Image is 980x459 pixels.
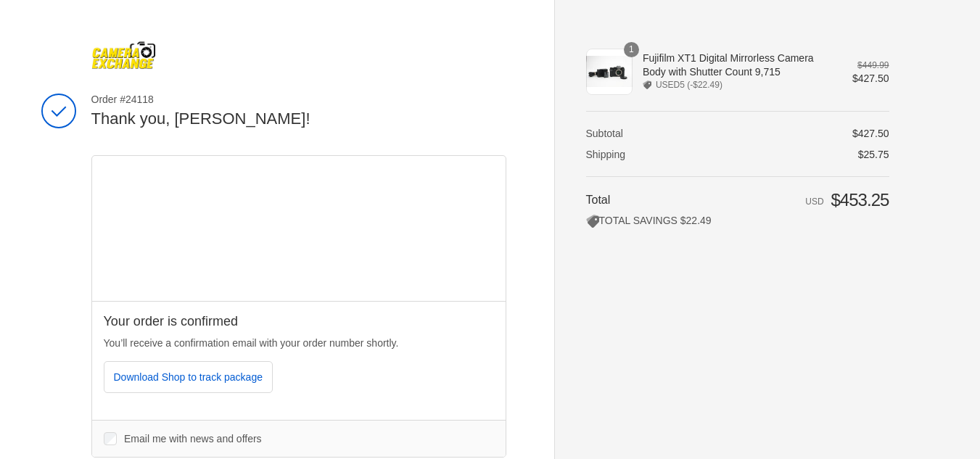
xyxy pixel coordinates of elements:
[114,371,263,383] span: Download Shop to track package
[586,215,678,226] span: TOTAL SAVINGS
[857,60,889,70] del: $449.99
[831,190,889,210] span: $453.25
[124,433,262,444] span: Email me with news and offers
[91,41,157,70] img: Camera Exchange
[586,149,626,160] span: Shipping
[104,313,494,330] h2: Your order is confirmed
[586,127,756,140] th: Subtotal
[805,197,823,207] span: USD
[104,361,273,393] button: Download Shop to track package
[624,42,639,57] span: 1
[643,51,832,78] span: Fujifilm XT1 Digital Mirrorless Camera Body with Shutter Count 9,715
[852,128,889,139] span: $427.50
[104,336,494,351] p: You’ll receive a confirmation email with your order number shortly.
[680,215,712,226] span: $22.49
[91,93,506,106] span: Order #24118
[656,78,722,91] span: USED5 (-$22.49)
[852,73,889,84] span: $427.50
[586,194,611,206] span: Total
[858,149,889,160] span: $25.75
[91,109,506,130] h2: Thank you, [PERSON_NAME]!
[92,156,506,301] iframe: Google map displaying pin point of shipping address: Fort Collins, Colorado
